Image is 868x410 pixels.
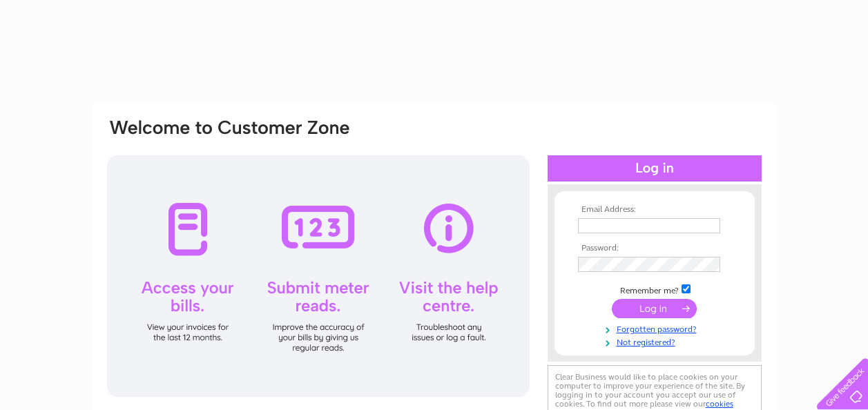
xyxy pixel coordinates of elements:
[575,244,735,253] th: Password:
[612,299,697,318] input: Submit
[575,205,735,215] th: Email Address:
[578,335,735,348] a: Not registered?
[575,282,735,296] td: Remember me?
[578,322,735,335] a: Forgotten password?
